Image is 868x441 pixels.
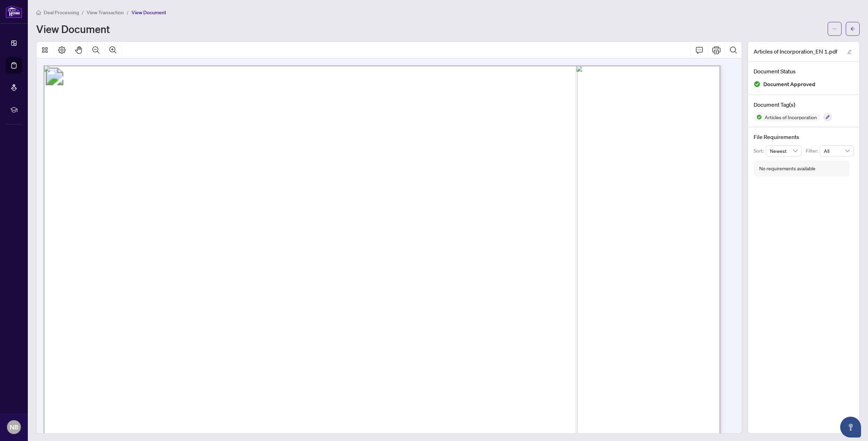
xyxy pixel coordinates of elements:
[832,26,837,31] span: ellipsis
[763,80,815,89] span: Document Approved
[131,9,166,16] span: View Document
[754,113,762,121] img: Status Icon
[759,165,815,172] div: No requirements available
[44,9,79,16] span: Deal Processing
[754,100,854,109] h4: Document Tag(s)
[770,146,798,156] span: Newest
[754,81,761,88] img: Document Status
[36,23,110,34] h1: View Document
[754,47,837,56] span: Articles of Incorporation_EN 1.pdf
[36,10,41,15] span: home
[754,147,766,155] p: Sort:
[847,49,852,54] span: edit
[87,9,124,16] span: View Transaction
[824,146,850,156] span: All
[754,133,854,141] h4: File Requirements
[806,147,820,155] p: Filter:
[840,417,861,438] button: Open asap
[127,8,129,16] li: /
[82,8,84,16] li: /
[762,115,820,120] span: Articles of Incorporation
[754,67,854,75] h4: Document Status
[850,26,855,31] span: arrow-left
[10,422,18,432] span: NB
[6,5,22,18] img: logo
